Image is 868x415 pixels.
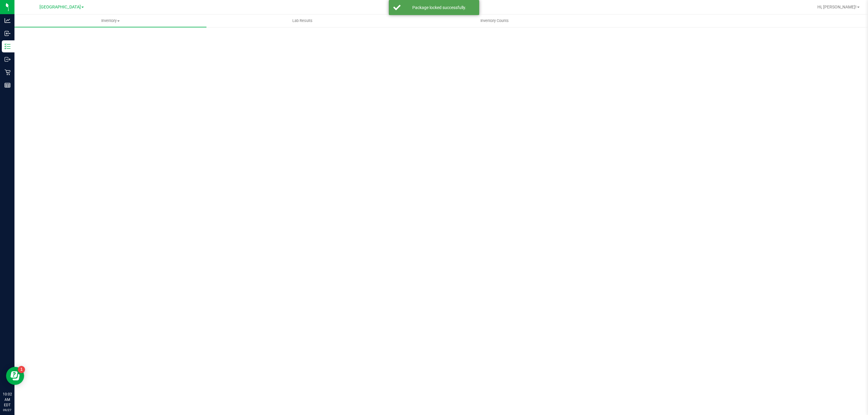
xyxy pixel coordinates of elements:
p: 09/27 [3,408,12,412]
span: Inventory Counts [472,18,517,23]
inline-svg: Reports [5,82,11,88]
a: Inventory [14,14,206,27]
div: Package locked successfully. [404,5,475,11]
span: Lab Results [284,18,321,23]
inline-svg: Analytics [5,17,11,23]
span: Hi, [PERSON_NAME]! [817,5,857,9]
span: Inventory [14,18,206,23]
a: Inventory Counts [398,14,590,27]
inline-svg: Outbound [5,56,11,62]
inline-svg: Inbound [5,30,11,36]
iframe: Resource center [6,367,24,385]
inline-svg: Inventory [5,43,11,49]
a: Lab Results [206,14,398,27]
span: [GEOGRAPHIC_DATA] [39,5,81,10]
inline-svg: Retail [5,69,11,75]
p: 10:02 AM EDT [3,392,12,408]
iframe: Resource center unread badge [18,366,25,373]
